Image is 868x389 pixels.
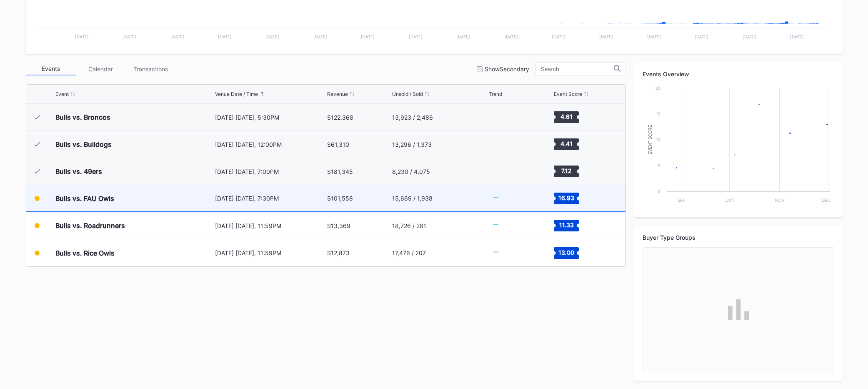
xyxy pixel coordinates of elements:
[392,114,433,121] div: 13,923 / 2,486
[218,34,232,39] text: [DATE]
[658,189,660,194] text: 0
[392,141,432,148] div: 13,296 / 1,373
[658,163,660,168] text: 5
[215,91,258,97] div: Venue Date / Time
[55,167,102,176] div: Bulls vs. 49ers
[643,70,834,78] div: Events Overview
[725,198,734,203] text: Oct
[392,249,426,256] div: 17,476 / 207
[392,222,426,229] div: 18,726 / 281
[361,34,375,39] text: [DATE]
[790,34,804,39] text: [DATE]
[327,168,353,175] div: $181,345
[551,34,565,39] text: [DATE]
[485,65,529,73] div: Show Secondary
[541,66,614,73] input: Search
[489,107,514,128] svg: Chart title
[76,63,126,75] div: Calendar
[695,34,708,39] text: [DATE]
[126,63,176,75] div: Transactions
[643,234,834,241] div: Buyer Type Groups
[775,198,784,203] text: Nov
[647,34,660,39] text: [DATE]
[558,248,574,256] text: 13.00
[489,243,514,264] svg: Chart title
[392,195,433,202] div: 15,669 / 1,938
[392,91,423,97] div: Unsold / Sold
[408,34,422,39] text: [DATE]
[327,141,349,148] div: $61,310
[327,249,350,256] div: $12,873
[655,85,660,90] text: 20
[558,194,574,201] text: 16.93
[327,91,348,97] div: Revenue
[327,195,353,202] div: $101,558
[55,91,69,97] div: Event
[215,222,325,229] div: [DATE] [DATE], 11:59PM
[215,195,325,202] div: [DATE] [DATE], 7:30PM
[656,137,660,142] text: 10
[123,34,136,39] text: [DATE]
[821,198,830,203] text: Dec
[554,91,582,97] div: Event Score
[643,84,834,209] svg: Chart title
[55,113,110,121] div: Bulls vs. Broncos
[392,168,430,175] div: 8,230 / 4,075
[55,194,114,203] div: Bulls vs. FAU Owls
[489,188,514,209] svg: Chart title
[265,34,279,39] text: [DATE]
[55,249,115,257] div: Bulls vs. Rice Owls
[215,114,325,121] div: [DATE] [DATE], 5:30PM
[489,91,502,97] div: Trend
[489,161,514,182] svg: Chart title
[313,34,327,39] text: [DATE]
[55,140,112,148] div: Bulls vs. Bulldogs
[648,125,653,155] text: Event Score
[215,168,325,175] div: [DATE] [DATE], 7:00PM
[742,34,756,39] text: [DATE]
[327,114,353,121] div: $122,368
[327,222,350,229] div: $13,369
[678,198,685,203] text: Sep
[170,34,184,39] text: [DATE]
[504,34,518,39] text: [DATE]
[55,221,125,230] div: Bulls vs. Roadrunners
[215,249,325,256] div: [DATE] [DATE], 11:59PM
[561,167,572,174] text: 7.12
[489,215,514,236] svg: Chart title
[560,140,573,147] text: 4.41
[26,63,76,75] div: Events
[75,34,88,39] text: [DATE]
[656,111,660,116] text: 15
[456,34,470,39] text: [DATE]
[560,113,573,120] text: 4.61
[599,34,613,39] text: [DATE]
[215,141,325,148] div: [DATE] [DATE], 12:00PM
[559,221,574,228] text: 11.33
[489,134,514,155] svg: Chart title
